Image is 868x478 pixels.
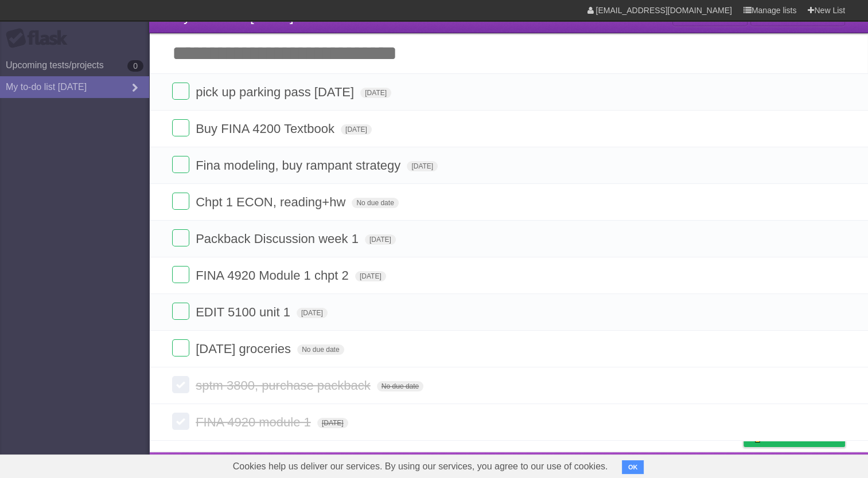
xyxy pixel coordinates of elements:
[172,303,189,320] label: Done
[352,198,398,208] span: No due date
[297,344,344,355] span: No due date
[196,158,403,173] span: Fina modeling, buy rampant strategy
[172,156,189,173] label: Done
[172,413,189,430] label: Done
[768,426,839,446] span: Buy me a coffee
[6,28,75,49] div: Flask
[172,193,189,210] label: Done
[196,122,337,136] span: Buy FINA 4200 Textbook
[196,378,373,393] span: sptm 3800, purchase packback
[196,195,348,209] span: Chpt 1 ECON, reading+hw
[622,460,644,474] button: OK
[365,234,396,245] span: [DATE]
[355,271,386,281] span: [DATE]
[297,308,328,318] span: [DATE]
[377,381,423,391] span: No due date
[172,83,189,100] label: Done
[407,161,438,171] span: [DATE]
[172,266,189,283] label: Done
[172,119,189,136] label: Done
[341,124,372,135] span: [DATE]
[172,376,189,393] label: Done
[172,229,189,246] label: Done
[196,305,293,319] span: EDIT 5100 unit 1
[196,85,357,99] span: pick up parking pass [DATE]
[360,88,391,98] span: [DATE]
[196,232,361,246] span: Packback Discussion week 1
[221,455,620,478] span: Cookies help us deliver our services. By using our services, you agree to our use of cookies.
[196,415,314,429] span: FINA 4920 module 1
[196,342,294,356] span: [DATE] groceries
[196,268,352,283] span: FINA 4920 Module 1 chpt 2
[127,60,143,72] b: 0
[317,418,348,428] span: [DATE]
[172,339,189,356] label: Done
